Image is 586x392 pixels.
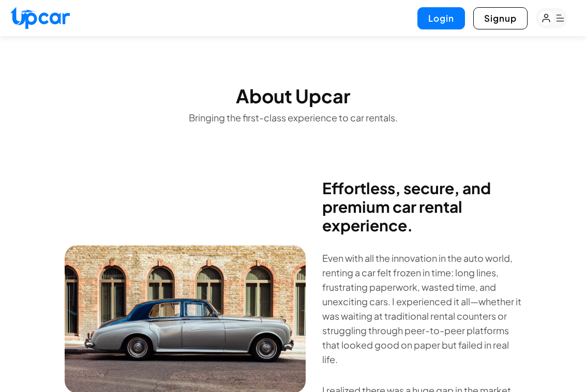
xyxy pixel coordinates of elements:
[473,7,528,29] button: Signup
[322,251,521,367] p: Even with all the innovation in the auto world, renting a car felt frozen in time: long lines, fr...
[417,7,465,29] button: Login
[119,111,467,125] p: Bringing the first-class experience to car rentals.
[10,7,70,29] img: Upcar Logo
[322,179,521,234] blockquote: Effortless, secure, and premium car rental experience.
